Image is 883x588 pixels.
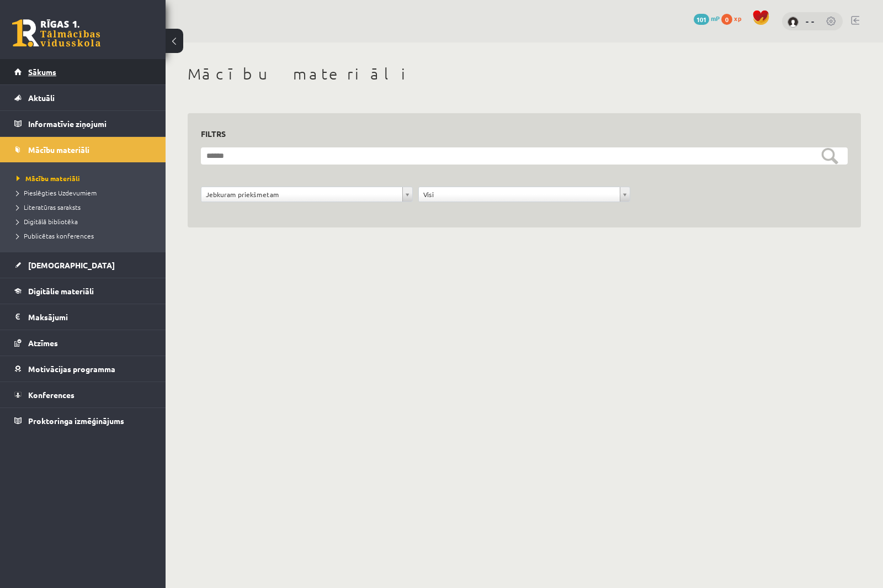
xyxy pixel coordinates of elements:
span: Literatūras saraksts [17,203,81,211]
span: Digitālā bibliotēka [17,217,78,226]
span: Visi [423,187,615,202]
a: [DEMOGRAPHIC_DATA] [14,252,152,278]
a: Atzīmes [14,330,152,356]
span: Atzīmes [28,338,58,348]
legend: Informatīvie ziņojumi [28,111,152,136]
span: Publicētas konferences [17,231,94,240]
a: Digitālie materiāli [14,278,152,304]
a: Jebkuram priekšmetam [201,187,412,202]
span: Digitālie materiāli [28,286,94,296]
span: mP [711,14,720,23]
span: Jebkuram priekšmetam [206,187,398,202]
a: 101 mP [694,14,720,23]
a: 0 xp [721,14,747,23]
a: Visi [419,187,630,202]
a: Literatūras saraksts [17,202,155,212]
h1: Mācību materiāli [188,65,861,83]
a: Digitālā bibliotēka [17,216,155,226]
a: Aktuāli [14,85,152,110]
a: Informatīvie ziņojumi [14,111,152,136]
span: Motivācijas programma [28,364,115,374]
span: 0 [721,14,732,25]
span: [DEMOGRAPHIC_DATA] [28,260,115,270]
img: - - [788,17,799,28]
a: Publicētas konferences [17,231,155,241]
a: Mācību materiāli [17,173,155,183]
span: Proktoringa izmēģinājums [28,416,124,426]
span: Konferences [28,390,75,400]
a: Sākums [14,59,152,84]
a: Rīgas 1. Tālmācības vidusskola [12,19,100,47]
span: 101 [694,14,709,25]
a: - - [806,15,815,27]
a: Konferences [14,382,152,407]
span: Mācību materiāli [17,174,80,183]
legend: Maksājumi [28,304,152,330]
a: Maksājumi [14,304,152,330]
h3: Filtrs [201,126,834,141]
span: Aktuāli [28,93,55,103]
span: Pieslēgties Uzdevumiem [17,188,97,197]
span: Mācību materiāli [28,145,89,155]
span: xp [734,14,741,23]
a: Motivācijas programma [14,356,152,382]
span: Sākums [28,67,56,77]
a: Proktoringa izmēģinājums [14,408,152,433]
a: Pieslēgties Uzdevumiem [17,188,155,198]
a: Mācību materiāli [14,137,152,162]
